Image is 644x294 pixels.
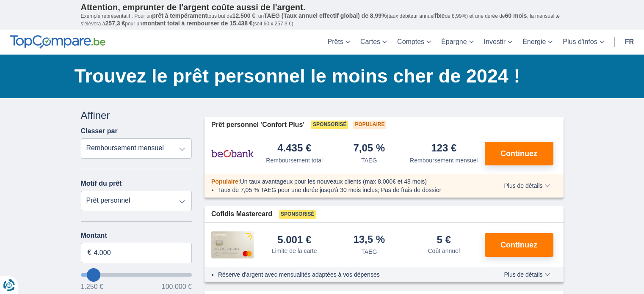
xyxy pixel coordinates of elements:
span: Populaire [353,121,386,129]
div: : [205,177,486,186]
span: fixe [434,12,445,19]
span: Prêt personnel 'Confort Plus' [211,120,304,130]
p: Exemple représentatif : Pour un tous but de , un (taux débiteur annuel de 8,99%) et une durée de ... [81,12,564,27]
div: 7,05 % [353,143,385,154]
div: Limite de la carte [272,247,317,255]
span: TAEG (Taux annuel effectif global) de 8,99% [264,12,387,19]
img: pret personnel Cofidis CC [211,231,254,258]
div: Remboursement total [266,156,323,165]
button: Continuez [485,142,553,165]
label: Montant [81,232,192,239]
label: Classer par [81,127,118,135]
img: TopCompare [10,35,105,49]
a: fr [620,30,639,55]
span: € [88,248,91,258]
button: Continuez [485,233,553,257]
label: Motif du prêt [81,180,122,187]
div: TAEG [361,247,377,256]
li: Réserve d'argent avec mensualités adaptées à vos dépenses [218,270,479,279]
a: Épargne [436,30,479,55]
div: 4.435 € [277,143,311,154]
span: Continuez [500,150,537,157]
button: Plus de détails [498,271,556,278]
img: pret personnel Beobank [211,143,254,164]
span: montant total à rembourser de 15.438 € [142,20,253,27]
span: Plus de détails [504,183,550,189]
a: Plus d'infos [558,30,609,55]
div: 123 € [431,143,456,154]
span: Sponsorisé [279,210,316,219]
a: Prêts [323,30,355,55]
div: Coût annuel [428,247,460,255]
span: 257,3 € [105,20,125,27]
button: Plus de détails [498,182,556,189]
input: wantToBorrow [81,273,192,277]
div: Affiner [81,108,192,123]
span: 100.000 € [162,283,192,290]
li: Taux de 7,05 % TAEG pour une durée jusqu’à 30 mois inclus; Pas de frais de dossier [218,186,479,194]
div: 5 € [437,235,451,245]
span: prêt à tempérament [152,12,207,19]
span: 60 mois [505,12,527,19]
span: Continuez [500,241,537,249]
div: TAEG [361,156,377,165]
a: Investir [479,30,518,55]
a: Énergie [517,30,558,55]
div: Remboursement mensuel [410,156,478,165]
div: 5.001 € [277,235,311,245]
span: 1.250 € [81,283,103,290]
span: Populaire [211,178,238,185]
span: Cofidis Mastercard [211,209,272,219]
a: Comptes [392,30,436,55]
span: Plus de détails [504,272,550,278]
span: Sponsorisé [311,121,348,129]
p: Attention, emprunter de l'argent coûte aussi de l'argent. [81,2,564,12]
h1: Trouvez le prêt personnel le moins cher de 2024 ! [75,63,564,89]
span: Un taux avantageux pour les nouveaux clients (max 8.000€ et 48 mois) [240,178,427,185]
span: 12.500 € [232,12,256,19]
a: Cartes [355,30,392,55]
div: 13,5 % [353,234,385,246]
